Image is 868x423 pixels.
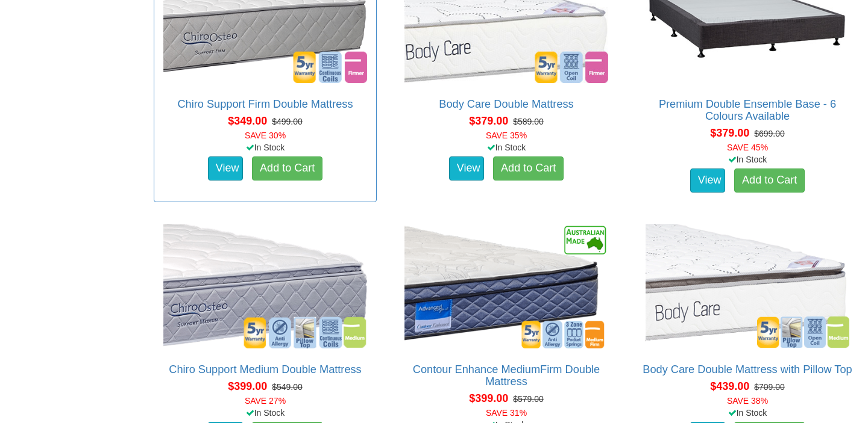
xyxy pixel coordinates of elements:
img: Body Care Double Mattress with Pillow Top [643,221,852,351]
a: View [208,156,243,181]
span: $399.00 [469,392,508,404]
span: $439.00 [710,380,749,392]
del: $579.00 [513,394,544,404]
a: Chiro Support Firm Double Mattress [177,98,353,110]
div: In Stock [151,407,379,419]
a: Chiro Support Medium Double Mattress [169,363,361,375]
a: Add to Cart [252,156,322,181]
a: Add to Cart [493,156,564,181]
font: SAVE 27% [245,396,286,406]
div: In Stock [634,407,861,419]
del: $699.00 [754,129,785,138]
span: $399.00 [228,380,267,392]
a: Premium Double Ensemble Base - 6 Colours Available [659,98,836,122]
img: Chiro Support Medium Double Mattress [160,221,370,351]
a: Body Care Double Mattress with Pillow Top [643,363,852,375]
a: Contour Enhance MediumFirm Double Mattress [413,363,600,387]
a: Add to Cart [734,168,805,193]
img: Contour Enhance MediumFirm Double Mattress [401,221,611,351]
font: SAVE 30% [245,131,286,140]
div: In Stock [634,153,861,165]
span: $379.00 [469,115,508,127]
div: In Stock [392,141,620,153]
font: SAVE 31% [486,408,527,418]
del: $499.00 [272,117,303,126]
font: SAVE 38% [727,396,768,406]
a: View [449,156,484,181]
font: SAVE 45% [727,143,768,152]
font: SAVE 35% [486,131,527,140]
del: $549.00 [272,382,303,392]
del: $709.00 [754,382,785,392]
div: In Stock [151,141,379,153]
a: View [690,168,725,193]
a: Body Care Double Mattress [439,98,573,110]
del: $589.00 [513,117,544,126]
span: $379.00 [710,127,749,139]
span: $349.00 [228,115,267,127]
